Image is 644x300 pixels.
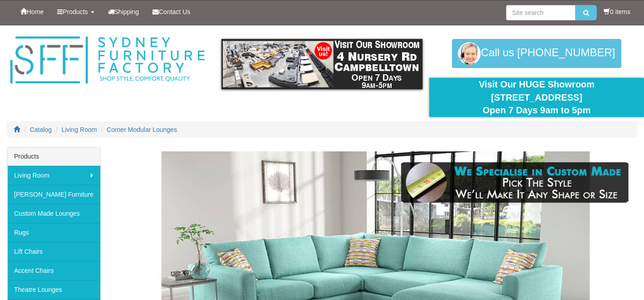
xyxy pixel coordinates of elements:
li: 0 items [604,7,630,16]
a: Living Room [62,126,97,133]
a: Accent Chairs [7,261,100,280]
a: [PERSON_NAME] Furniture [7,185,100,204]
a: Living Room [7,166,100,185]
a: Home [14,0,50,23]
div: Visit Our HUGE Showroom [STREET_ADDRESS] Open 7 Days 9am to 5pm [436,78,637,117]
span: Contact Us [159,8,190,15]
span: Products [63,8,88,15]
a: Catalog [30,126,52,133]
a: Corner Modular Lounges [107,126,177,133]
a: Custom Made Lounges [7,204,100,223]
a: Shipping [101,0,146,23]
div: Products [7,147,100,166]
input: Site search [506,5,575,20]
span: Home [27,8,44,15]
a: Products [50,0,101,23]
img: showroom.gif [221,39,423,89]
a: Rugs [7,223,100,242]
img: Sydney Furniture Factory [7,34,208,86]
a: Contact Us [146,0,197,23]
span: Shipping [114,8,139,15]
a: Lift Chairs [7,242,100,261]
a: Theatre Lounges [7,280,100,299]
